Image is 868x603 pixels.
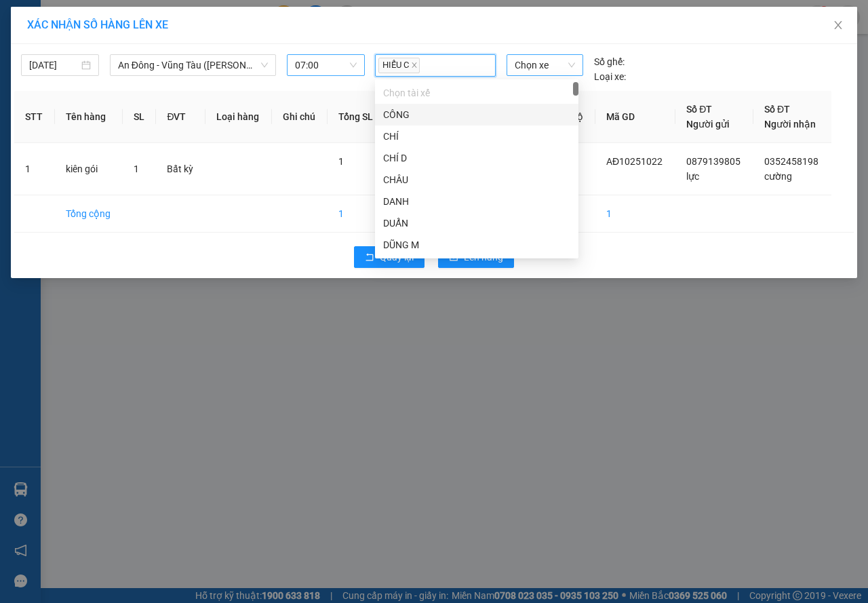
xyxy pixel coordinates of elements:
span: Người gửi [686,119,730,130]
td: Tổng cộng [55,195,123,233]
span: 07:00 [295,55,357,75]
span: cường [764,171,792,182]
div: CHÍ [375,125,578,147]
input: 12/10/2025 [29,58,79,73]
span: lực [686,171,699,182]
div: CÔNG [375,104,578,125]
span: 0879139805 [686,156,741,167]
span: Số ĐT [686,104,712,115]
div: CHÍ [383,129,570,144]
div: DANH [375,191,578,212]
div: CHÂU [375,169,578,191]
span: 0352458198 [764,156,818,167]
div: CHÍ D [375,147,578,169]
div: Chọn tài xế [375,82,578,104]
th: Tổng SL [328,91,385,143]
div: CÔNG [383,107,570,122]
span: close [833,20,844,31]
td: 1 [595,195,675,233]
span: Chọn xe [515,55,575,75]
th: Ghi chú [272,91,328,143]
div: DUẨN [375,212,578,234]
span: 1 [338,156,344,167]
td: kiên gói [55,143,123,195]
td: 1 [14,143,55,195]
span: rollback [365,252,374,263]
span: AĐ10251022 [606,156,663,167]
span: HIẾU C [378,58,420,73]
div: DUẨN [383,216,570,231]
td: 1 [328,195,385,233]
div: DŨNG M [375,234,578,256]
th: SL [123,91,156,143]
span: down [260,61,269,69]
div: DANH [383,194,570,209]
span: An Đông - Vũng Tàu (Hàng Hoá) [118,55,268,75]
th: Tên hàng [55,91,123,143]
th: STT [14,91,55,143]
div: CHÂU [383,172,570,187]
span: Số ĐT [764,104,790,115]
th: Mã GD [595,91,675,143]
div: CHÍ D [383,151,570,166]
div: DŨNG M [383,237,570,252]
span: 1 [134,163,139,174]
span: Người nhận [764,119,816,130]
span: XÁC NHẬN SỐ HÀNG LÊN XE [27,18,168,31]
span: Loại xe: [594,69,626,84]
span: Số ghế: [594,54,625,69]
span: close [411,62,418,69]
th: Loại hàng [205,91,272,143]
td: Bất kỳ [156,143,205,195]
div: Chọn tài xế [383,85,570,100]
button: Close [819,7,857,45]
th: ĐVT [156,91,205,143]
button: rollbackQuay lại [354,246,425,268]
